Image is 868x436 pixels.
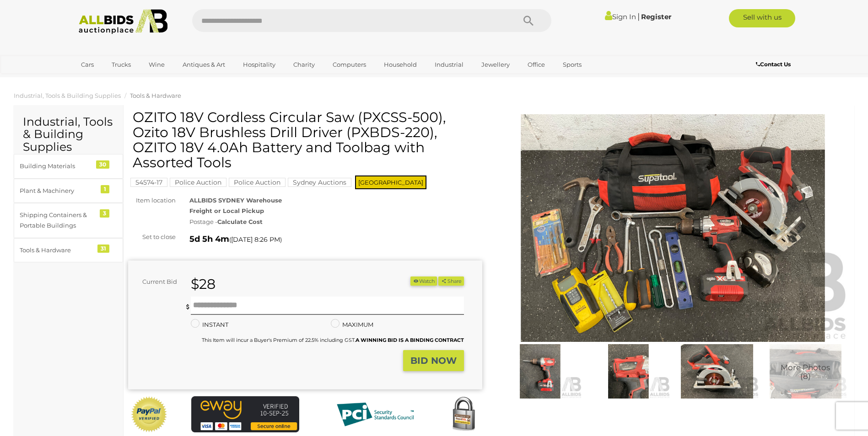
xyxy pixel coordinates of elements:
a: Hospitality [237,57,281,72]
div: Postage - [189,217,482,227]
a: Cars [75,57,100,72]
a: Sydney Auctions [288,179,351,186]
h2: Industrial, Tools & Building Supplies [23,116,114,154]
a: Trucks [106,57,137,72]
a: Police Auction [170,179,226,186]
a: Charity [287,57,321,72]
strong: Calculate Cost [217,218,263,225]
div: 30 [96,160,109,169]
strong: 5d 5h 4m [189,234,229,244]
img: OZITO 18V Cordless Circular Saw (PXCSS-500), Ozito 18V Brushless Drill Driver (PXBDS-220), OZITO ... [675,344,759,398]
mark: 54574-17 [130,178,167,187]
div: Shipping Containers & Portable Buildings [20,210,95,231]
img: Official PayPal Seal [130,396,168,433]
strong: ALLBIDS SYDNEY Warehouse [189,197,282,204]
small: This Item will incur a Buyer's Premium of 22.5% including GST. [202,337,464,343]
div: 3 [100,209,109,218]
a: [GEOGRAPHIC_DATA] [75,72,152,87]
div: Building Materials [20,161,95,171]
li: Watch this item [410,276,437,286]
div: Plant & Machinery [20,186,95,196]
span: | [637,11,640,21]
span: ( ) [229,236,282,243]
img: OZITO 18V Cordless Circular Saw (PXCSS-500), Ozito 18V Brushless Drill Driver (PXBDS-220), OZITO ... [496,114,850,342]
strong: $28 [191,276,216,292]
span: More Photos (8) [781,364,830,381]
a: More Photos(8) [764,344,847,398]
img: Secured by Rapid SSL [445,396,482,433]
a: Sell with us [729,9,795,27]
a: Contact Us [756,59,793,69]
img: OZITO 18V Cordless Circular Saw (PXCSS-500), Ozito 18V Brushless Drill Driver (PXBDS-220), OZITO ... [587,344,670,398]
a: Industrial [429,57,469,72]
div: 31 [97,245,109,253]
b: Contact Us [756,61,791,68]
a: Wine [143,57,171,72]
img: Allbids.com.au [74,9,173,34]
strong: BID NOW [410,355,457,366]
mark: Police Auction [229,178,286,187]
img: OZITO 18V Cordless Circular Saw (PXCSS-500), Ozito 18V Brushless Drill Driver (PXBDS-220), OZITO ... [498,344,582,398]
mark: Police Auction [170,178,226,187]
label: INSTANT [191,319,228,330]
a: Police Auction [229,179,286,186]
div: Current Bid [128,276,184,287]
a: Register [641,12,671,21]
a: Plant & Machinery 1 [14,179,123,203]
button: Search [506,9,551,32]
img: eWAY Payment Gateway [191,396,299,432]
span: [DATE] 8:26 PM [231,235,280,244]
button: BID NOW [403,350,464,372]
a: Computers [327,57,372,72]
div: Item location [121,195,183,206]
div: Set to close [121,232,183,242]
a: Shipping Containers & Portable Buildings 3 [14,203,123,238]
a: 54574-17 [130,179,167,186]
a: Office [522,57,551,72]
span: [GEOGRAPHIC_DATA] [355,175,426,189]
b: A WINNING BID IS A BINDING CONTRACT [356,337,464,343]
button: Watch [410,276,437,286]
a: Industrial, Tools & Building Supplies [14,92,121,99]
div: 1 [101,185,109,193]
a: Tools & Hardware 31 [14,238,123,262]
button: Share [438,276,464,286]
a: Jewellery [475,57,516,72]
a: Antiques & Art [177,57,231,72]
a: Tools & Hardware [130,92,181,99]
a: Household [378,57,423,72]
div: Tools & Hardware [20,245,95,255]
mark: Sydney Auctions [288,178,351,187]
a: Sports [557,57,588,72]
a: Building Materials 30 [14,154,123,178]
label: MAXIMUM [331,319,373,330]
img: PCI DSS compliant [329,396,421,433]
img: OZITO 18V Cordless Circular Saw (PXCSS-500), Ozito 18V Brushless Drill Driver (PXBDS-220), OZITO ... [764,344,847,398]
h1: OZITO 18V Cordless Circular Saw (PXCSS-500), Ozito 18V Brushless Drill Driver (PXBDS-220), OZITO ... [133,110,480,170]
strong: Freight or Local Pickup [189,207,264,214]
a: Sign In [605,12,636,21]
